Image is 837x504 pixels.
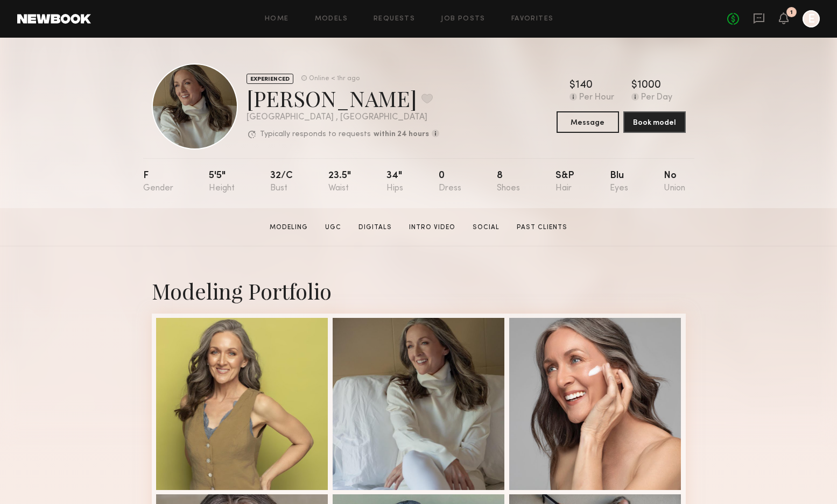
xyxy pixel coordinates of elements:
a: Intro Video [405,223,460,232]
button: Book model [623,111,686,133]
div: Per Hour [579,93,614,103]
div: [GEOGRAPHIC_DATA] , [GEOGRAPHIC_DATA] [247,113,439,122]
div: 34" [386,171,403,193]
div: 140 [575,80,593,91]
div: 5'5" [209,171,235,193]
div: 1 [790,10,793,16]
div: [PERSON_NAME] [247,84,439,112]
a: Digitals [354,223,396,232]
p: Typically responds to requests [260,131,371,138]
a: Home [265,16,289,23]
a: Modeling [265,223,312,232]
div: $ [569,80,575,91]
div: 32/c [270,171,293,193]
a: Past Clients [512,223,572,232]
a: Favorites [511,16,554,23]
div: Blu [610,171,628,193]
a: UGC [321,223,346,232]
div: Modeling Portfolio [152,276,686,305]
div: No [664,171,685,193]
a: Models [315,16,348,23]
div: Per Day [641,93,672,103]
div: 0 [439,171,461,193]
button: Message [557,111,619,133]
div: F [143,171,173,193]
div: $ [631,80,637,91]
div: 1000 [637,80,661,91]
a: Social [468,223,504,232]
a: Requests [374,16,415,23]
a: E [803,10,820,27]
b: within 24 hours [374,131,429,138]
div: Online < 1hr ago [309,75,360,82]
div: 8 [497,171,520,193]
a: Job Posts [441,16,486,23]
div: S&P [555,171,574,193]
div: EXPERIENCED [247,74,293,84]
div: 23.5" [328,171,351,193]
